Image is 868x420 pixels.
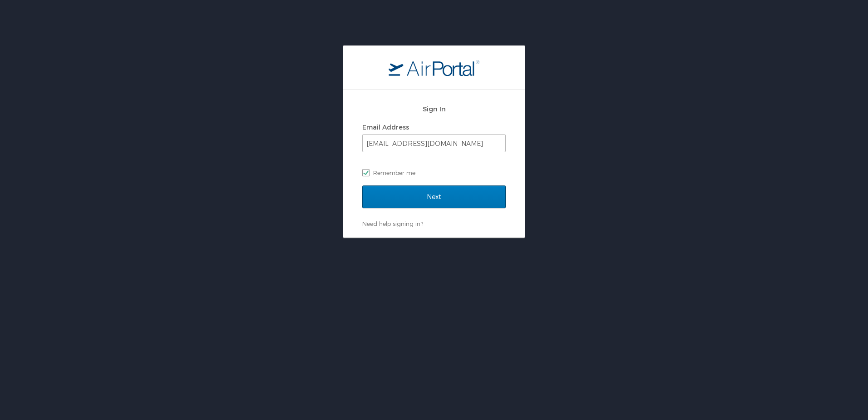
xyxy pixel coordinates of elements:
a: Need help signing in? [362,220,423,227]
label: Email Address [362,123,409,131]
label: Remember me [362,166,506,180]
input: Next [362,185,506,208]
h2: Sign In [362,104,506,114]
img: logo [389,60,479,76]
